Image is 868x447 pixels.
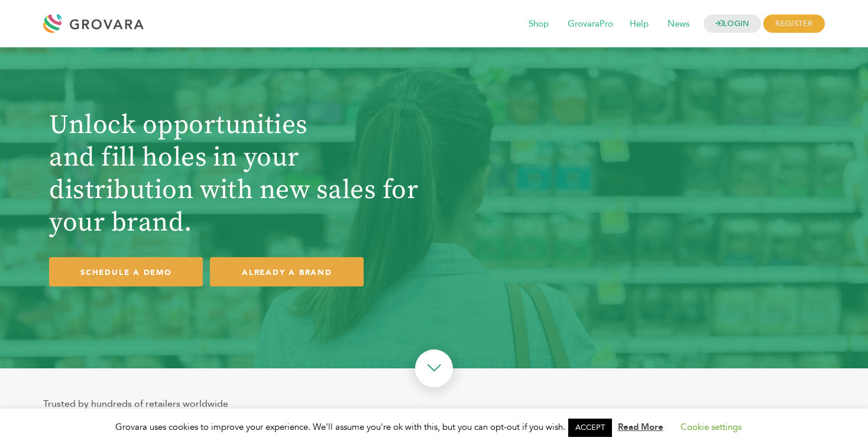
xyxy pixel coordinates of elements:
a: News [659,18,698,31]
a: Read More [618,421,663,433]
a: GrovaraPro [559,18,621,31]
span: Grovara uses cookies to improve your experience. We'll assume you're ok with this, but you can op... [115,421,753,433]
span: Shop [520,13,557,35]
a: ALREADY A BRAND [210,257,364,287]
span: GrovaraPro [559,13,621,35]
a: Shop [520,18,557,31]
a: ACCEPT [568,419,612,437]
a: SCHEDULE A DEMO [49,257,203,287]
a: LOGIN [704,15,762,33]
h1: Unlock opportunities and fill holes in your distribution with new sales for your brand. [49,109,428,239]
div: Trusted by hundreds of retailers worldwide [43,397,824,411]
a: Cookie settings [681,421,741,433]
span: News [659,13,698,35]
a: Help [621,18,657,31]
span: REGISTER [763,15,824,33]
span: Help [621,13,657,35]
